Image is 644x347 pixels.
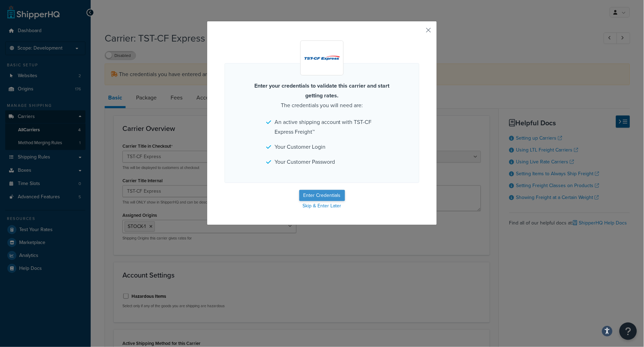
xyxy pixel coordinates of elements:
li: Your Customer Login [266,142,378,152]
a: Skip & Enter Later [225,201,419,211]
img: TST-CF Express [302,42,342,74]
button: Enter Credentials [299,190,345,201]
strong: Enter your credentials to validate this carrier and start getting rates. [255,82,390,99]
li: Your Customer Password [266,157,378,167]
p: The credentials you will need are: [245,81,399,110]
li: An active shipping account with TST-CF Express Freight™ [266,117,378,137]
